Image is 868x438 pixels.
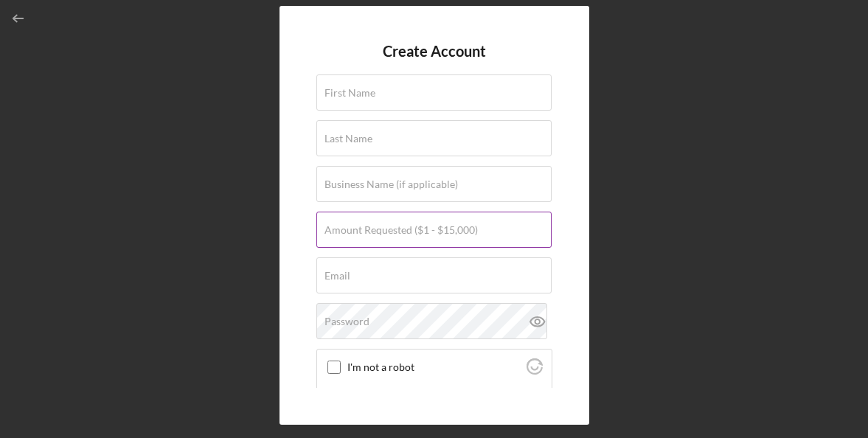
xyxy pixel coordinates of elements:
[324,224,478,236] label: Amount Requested ($1 - $15,000)
[324,316,369,327] label: Password
[347,361,522,373] label: I'm not a robot
[527,364,543,377] a: Visit Altcha.org
[503,386,543,399] a: Visit Altcha.org
[383,43,486,60] h4: Create Account
[445,387,543,399] div: Protected by
[324,178,458,190] label: Business Name (if applicable)
[324,87,375,99] label: First Name
[324,133,372,145] label: Last Name
[324,270,350,282] label: Email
